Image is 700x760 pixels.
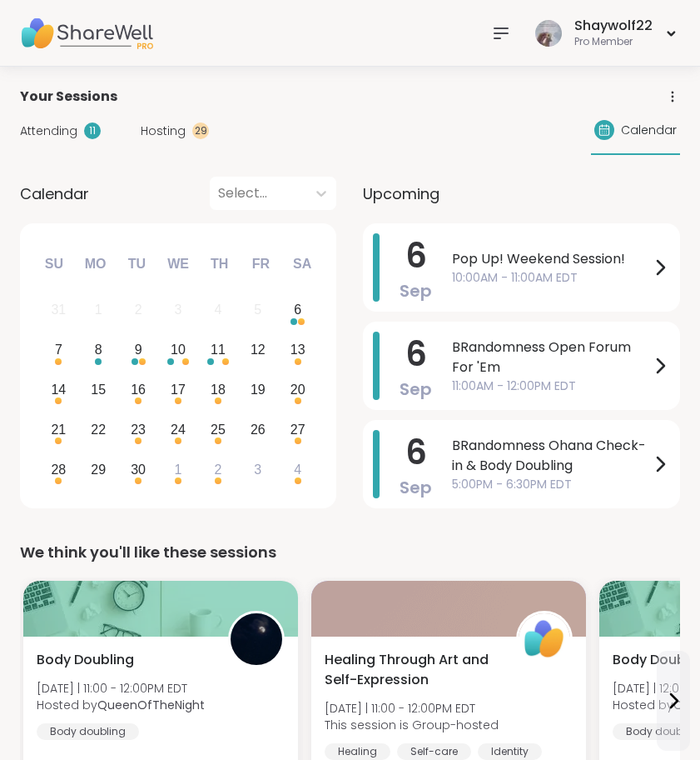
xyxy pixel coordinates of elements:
div: Fr [242,246,279,282]
span: [DATE] | 11:00 - 12:00PM EDT [37,680,205,697]
span: 6 [405,429,427,476]
div: Su [36,246,72,282]
span: Pop Up! Weekend Session! [452,249,650,269]
div: Choose Wednesday, September 17th, 2025 [161,372,196,408]
div: Choose Wednesday, September 10th, 2025 [161,332,196,368]
span: Attending [20,122,77,140]
div: Not available Sunday, August 31st, 2025 [41,292,77,328]
div: 29 [192,122,209,139]
div: Choose Sunday, September 28th, 2025 [41,452,77,487]
div: 10 [171,338,186,361]
div: 1 [175,458,182,481]
div: Choose Saturday, September 20th, 2025 [280,372,315,408]
span: BRandomness Open Forum For 'Em [452,337,650,377]
div: 11 [211,338,226,361]
div: Choose Thursday, September 11th, 2025 [201,332,236,368]
div: 11 [84,122,101,139]
div: 13 [290,338,305,361]
div: Self-care [397,743,471,760]
div: Choose Saturday, September 13th, 2025 [280,332,315,368]
img: Shaywolf22 [535,20,562,47]
div: Mo [77,246,113,282]
div: Th [201,246,238,282]
div: Not available Tuesday, September 2nd, 2025 [121,292,156,328]
div: Choose Wednesday, October 1st, 2025 [161,452,196,487]
div: Tu [118,246,155,282]
div: Shaywolf22 [574,17,653,35]
div: Choose Sunday, September 21st, 2025 [41,412,77,447]
div: 12 [251,338,266,361]
div: Choose Saturday, September 6th, 2025 [280,292,315,328]
div: Sa [284,246,320,282]
div: 9 [135,338,142,361]
div: 6 [294,298,301,321]
span: Sep [400,279,432,302]
div: Choose Thursday, September 18th, 2025 [201,372,236,408]
div: Not available Thursday, September 4th, 2025 [201,292,236,328]
div: Healing [325,743,390,760]
span: Healing Through Art and Self-Expression [325,650,498,690]
div: month 2025-09 [38,290,317,489]
span: 6 [405,331,427,377]
div: Choose Tuesday, September 23rd, 2025 [121,412,156,447]
div: 31 [51,298,66,321]
span: [DATE] | 11:00 - 12:00PM EDT [325,700,499,717]
div: Choose Friday, October 3rd, 2025 [240,452,276,487]
div: 20 [290,378,305,401]
div: 23 [131,418,146,441]
div: Choose Monday, September 22nd, 2025 [81,412,117,447]
img: QueenOfTheNight [231,613,282,665]
div: Choose Sunday, September 14th, 2025 [41,372,77,408]
div: Choose Saturday, September 27th, 2025 [280,412,315,447]
img: ShareWell Nav Logo [20,4,153,62]
div: 5 [254,298,261,321]
span: Upcoming [363,182,439,205]
div: Pro Member [574,35,653,49]
div: Not available Monday, September 1st, 2025 [81,292,117,328]
span: This session is Group-hosted [325,717,499,733]
div: 2 [214,458,221,481]
span: 11:00AM - 12:00PM EDT [452,377,650,395]
div: Choose Thursday, October 2nd, 2025 [201,452,236,487]
div: Not available Friday, September 5th, 2025 [240,292,276,328]
div: Choose Saturday, October 4th, 2025 [280,452,315,487]
div: 21 [51,418,66,441]
div: Choose Thursday, September 25th, 2025 [201,412,236,447]
span: Body Doubling [37,650,134,670]
span: Calendar [20,182,89,205]
span: 6 [405,232,427,279]
span: 10:00AM - 11:00AM EDT [452,269,650,287]
div: Choose Friday, September 26th, 2025 [240,412,276,447]
div: 3 [254,458,261,481]
div: 8 [95,338,102,361]
span: Hosting [141,122,186,140]
div: Choose Tuesday, September 30th, 2025 [121,452,156,487]
div: 28 [51,458,66,481]
div: 2 [135,298,142,321]
div: 4 [294,458,301,481]
div: 26 [251,418,266,441]
div: 24 [171,418,186,441]
div: We [160,246,196,282]
div: 18 [211,378,226,401]
div: Choose Friday, September 12th, 2025 [240,332,276,368]
span: 5:00PM - 6:30PM EDT [452,476,650,493]
div: 16 [131,378,146,401]
div: 25 [211,418,226,441]
div: Choose Tuesday, September 9th, 2025 [121,332,156,368]
div: 14 [51,378,66,401]
div: 29 [91,458,106,481]
b: QueenOfTheNight [97,697,205,713]
div: 4 [214,298,221,321]
div: Choose Monday, September 29th, 2025 [81,452,117,487]
div: Choose Tuesday, September 16th, 2025 [121,372,156,408]
img: ShareWell [519,613,570,665]
div: 27 [290,418,305,441]
div: Choose Sunday, September 7th, 2025 [41,332,77,368]
div: Not available Wednesday, September 3rd, 2025 [161,292,196,328]
div: 30 [131,458,146,481]
div: 22 [91,418,106,441]
div: Choose Monday, September 8th, 2025 [81,332,117,368]
div: Choose Friday, September 19th, 2025 [240,372,276,408]
div: 15 [91,378,106,401]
